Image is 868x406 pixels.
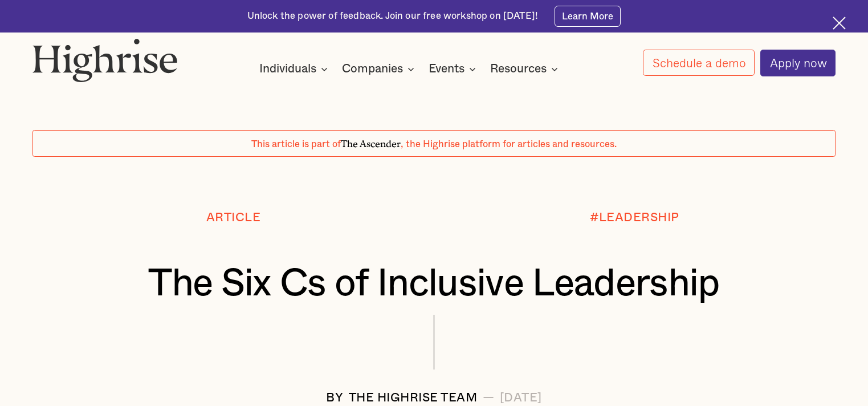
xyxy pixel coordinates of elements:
[326,391,343,405] div: BY
[590,211,679,225] div: #LEADERSHIP
[833,17,846,30] img: Cross icon
[643,50,755,76] a: Schedule a demo
[247,10,539,23] div: Unlock the power of feedback. Join our free workshop on [DATE]!
[341,136,401,148] span: The Ascender
[490,62,547,76] div: Resources
[429,62,464,76] div: Events
[342,62,403,76] div: Companies
[32,38,178,82] img: Highrise logo
[349,391,478,405] div: The Highrise Team
[66,262,802,305] h1: The Six Cs of Inclusive Leadership
[206,211,261,225] div: Article
[401,140,617,149] span: , the Highrise platform for articles and resources.
[500,391,542,405] div: [DATE]
[483,391,495,405] div: —
[259,62,316,76] div: Individuals
[760,50,836,76] a: Apply now
[555,6,621,26] a: Learn More
[251,140,341,149] span: This article is part of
